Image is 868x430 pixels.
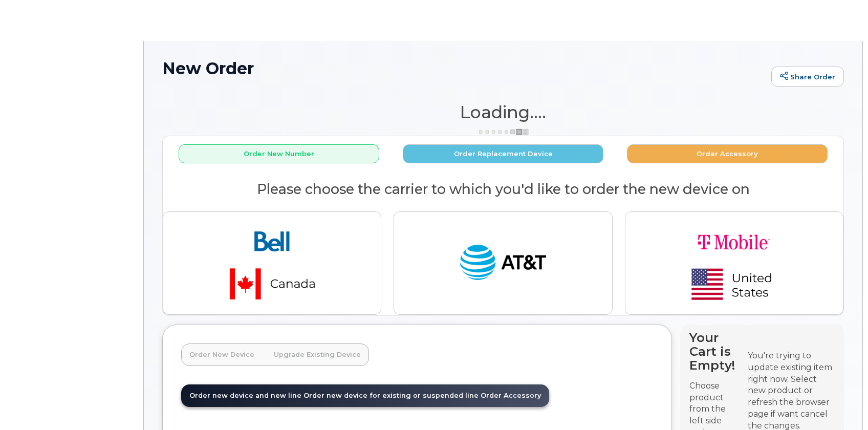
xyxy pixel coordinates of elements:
img: bell-18aeeabaf521bd2b78f928a02ee3b89e57356879d39bd386a17a7cccf8069aed.png [201,220,344,306]
img: at_t-fb3d24644a45acc70fc72cc47ce214d34099dfd970ee3ae2334e4251f9d920fd.png [458,240,548,286]
a: Upgrade Existing Device [266,343,369,366]
span: Order new device for existing or suspended line [303,392,479,399]
img: ajax-loader-3a6953c30dc77f0bf724df975f13086db4f4c1262e45940f03d1251963f1bf2e.gif [478,128,529,136]
span: Order new device and new line [189,392,301,399]
button: Order Replacement Device [403,144,603,163]
h1: New Order [162,59,766,77]
h4: Your Cart is Empty! [689,331,739,372]
h2: Please choose the carrier to which you'd like to order the new device on [163,182,843,197]
span: Order Accessory [481,392,541,399]
img: t-mobile-78392d334a420d5b7f0e63d4fa81f6287a21d394dc80d677554bb55bbab1186f.png [662,220,806,306]
a: Share Order [771,67,844,87]
a: Order New Device [181,343,263,366]
h1: Loading.... [162,103,844,121]
button: Order Accessory [627,144,828,163]
button: Order New Number [179,144,379,163]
